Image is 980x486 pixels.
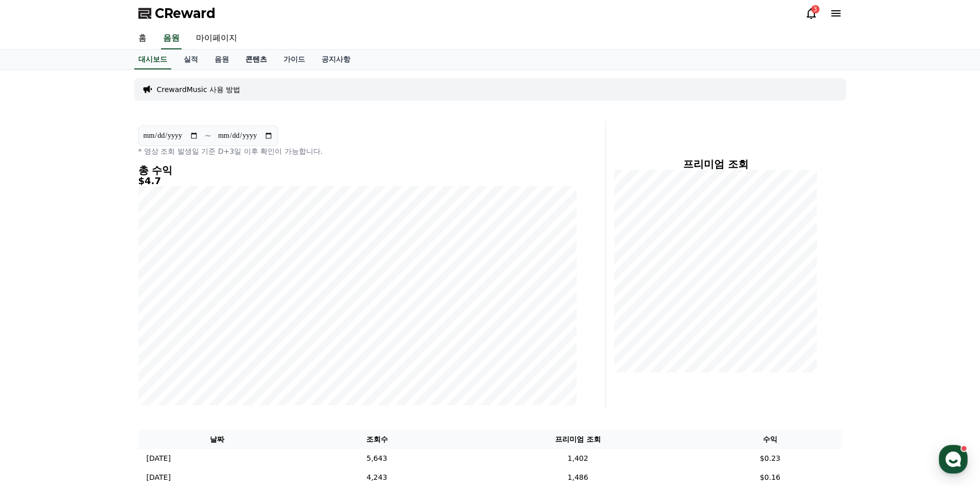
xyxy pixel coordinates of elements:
[175,50,206,69] a: 실적
[130,28,155,49] a: 홈
[133,326,198,352] a: 설정
[313,50,359,69] a: 공지사항
[614,158,817,170] h4: 프리미엄 조회
[138,5,216,22] a: CReward
[134,50,171,69] a: 대시보드
[3,326,68,352] a: 홈
[698,430,842,449] th: 수익
[161,28,182,49] a: 음원
[155,5,216,22] span: CReward
[698,449,842,468] td: $0.23
[68,326,133,352] a: 대화
[811,5,819,13] div: 3
[457,430,698,449] th: 프리미엄 조회
[138,146,577,156] p: * 영상 조회 발생일 기준 D+3일 이후 확인이 가능합니다.
[206,50,237,69] a: 음원
[138,165,577,176] h4: 총 수익
[457,449,698,468] td: 1,402
[32,341,39,350] span: 홈
[147,453,171,464] p: [DATE]
[147,472,171,483] p: [DATE]
[296,430,458,449] th: 조회수
[237,50,275,69] a: 콘텐츠
[296,449,458,468] td: 5,643
[138,430,296,449] th: 날짜
[159,341,171,350] span: 설정
[275,50,313,69] a: 가이드
[805,7,817,20] a: 3
[138,176,577,186] h5: $4.7
[205,130,211,142] p: ~
[188,28,245,49] a: 마이페이지
[157,84,241,95] a: CrewardMusic 사용 방법
[94,342,106,350] span: 대화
